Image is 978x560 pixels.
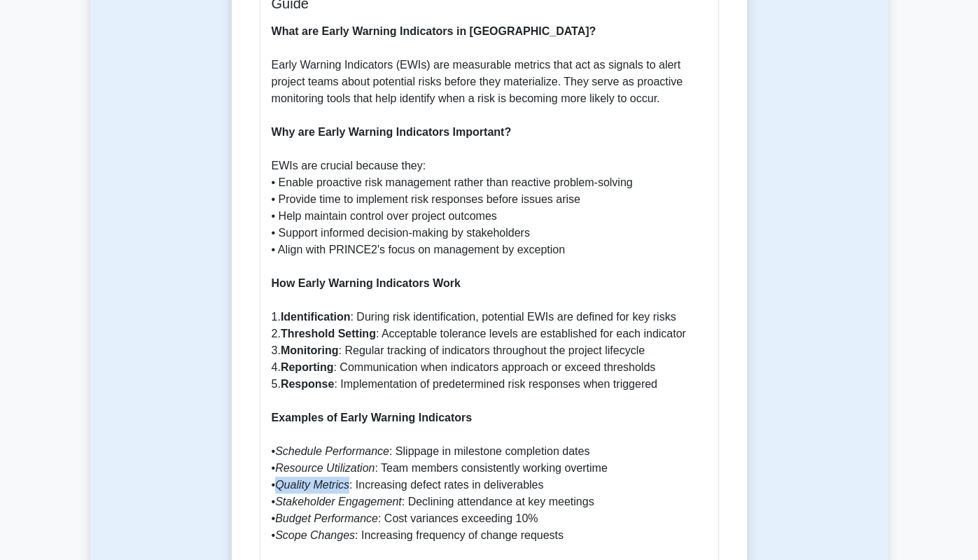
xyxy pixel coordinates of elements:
b: Examples of Early Warning Indicators [272,412,473,423]
b: Reporting [281,361,334,373]
i: Schedule Performance [275,445,389,457]
b: Threshold Setting [281,328,376,339]
b: Response [281,378,334,390]
i: Stakeholder Engagement [275,496,402,507]
b: What are Early Warning Indicators in [GEOGRAPHIC_DATA]? [272,25,596,37]
i: Resource Utilization [275,462,375,474]
b: Monitoring [281,344,339,356]
i: Scope Changes [275,529,355,541]
i: Budget Performance [275,512,378,524]
b: Why are Early Warning Indicators Important? [272,126,512,138]
b: How Early Warning Indicators Work [272,277,461,289]
i: Quality Metrics [275,479,349,491]
b: Identification [281,311,351,323]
